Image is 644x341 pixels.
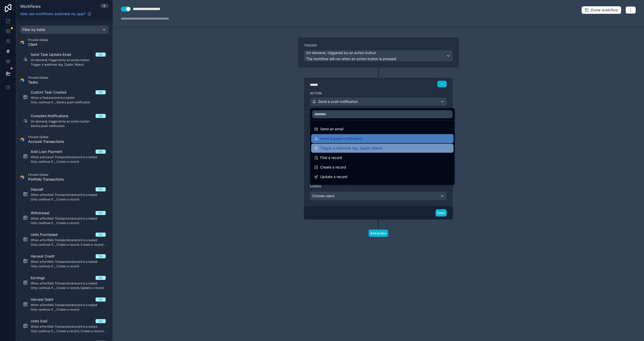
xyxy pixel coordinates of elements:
[320,164,346,170] span: Create a record
[320,136,363,142] span: Send a push notification
[320,145,383,151] span: Trigger a webhook (eg. Zapier, Make)
[320,155,342,161] span: Find a record
[320,174,347,180] span: Update a record
[320,183,346,189] span: Delete a record
[320,126,343,132] span: Send an email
